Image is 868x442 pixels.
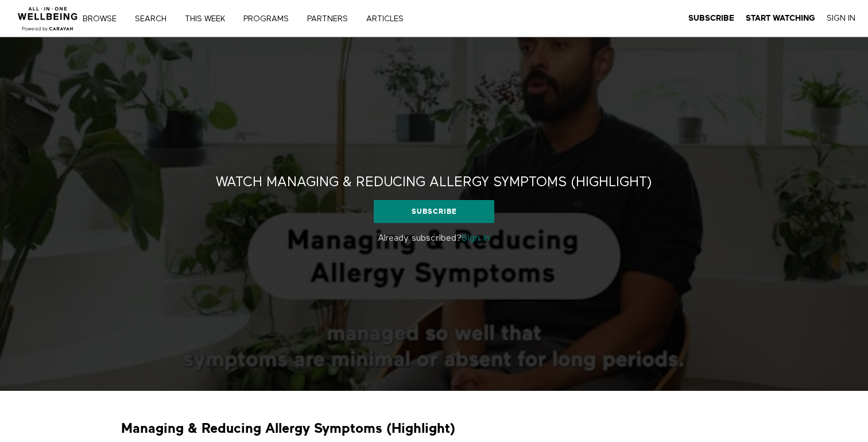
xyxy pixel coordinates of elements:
[688,14,734,22] strong: Subscribe
[216,174,652,191] h2: Watch Managing & Reducing Allergy Symptoms (Highlight)
[362,15,416,23] a: ARTICLES
[462,234,490,243] a: Sign in
[746,13,815,24] a: Start Watching
[746,14,815,22] strong: Start Watching
[239,15,301,23] a: PROGRAMS
[374,200,495,223] a: Subscribe
[79,15,129,23] a: Browse
[181,15,237,23] a: THIS WEEK
[303,15,360,23] a: PARTNERS
[131,15,179,23] a: Search
[91,13,427,24] nav: Primary
[688,13,734,24] a: Subscribe
[308,232,560,245] p: Already subscribed?
[121,420,455,437] strong: Managing & Reducing Allergy Symptoms (Highlight)
[827,13,855,24] a: Sign In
